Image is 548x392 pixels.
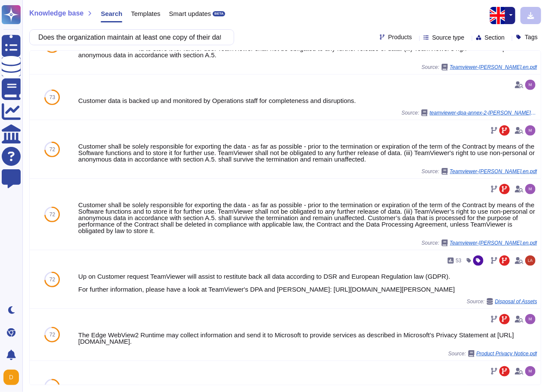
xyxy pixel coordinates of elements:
[467,298,537,305] span: Source:
[525,314,536,324] img: user
[101,10,122,17] span: Search
[525,34,538,40] span: Tags
[430,110,537,115] span: teamviewer-dpa-annex-2-[PERSON_NAME]-en.pdf
[525,255,536,266] img: user
[450,169,537,174] span: Teamviewer-[PERSON_NAME].en.pdf
[477,351,537,356] span: Product Privacy Notice.pdf
[78,273,537,292] div: Up on Customer request TeamViewer will assist to restitute back all data according to DSR and Eur...
[525,125,536,136] img: user
[525,366,536,376] img: user
[490,7,507,24] img: en
[402,109,537,116] span: Source:
[29,10,84,17] span: Knowledge base
[450,65,537,70] span: Teamviewer-[PERSON_NAME].en.pdf
[50,384,55,389] span: 72
[50,277,55,282] span: 72
[448,350,537,357] span: Source:
[78,143,537,162] div: Customer shall be solely responsible for exporting the data - as far as possible - prior to the t...
[432,34,464,40] span: Source type
[50,147,55,152] span: 72
[525,184,536,194] img: user
[525,80,536,90] img: user
[421,64,537,71] span: Source:
[169,10,211,17] span: Smart updates
[50,212,55,217] span: 72
[213,11,225,16] div: BETA
[495,299,537,304] span: Disposal of Assets
[78,332,537,345] div: The Edge WebView2 Runtime may collect information and send it to Microsoft to provide services as...
[34,30,225,45] input: Search a question or template...
[50,95,55,100] span: 73
[3,370,19,385] img: user
[450,240,537,246] span: Teamviewer-[PERSON_NAME].en.pdf
[131,10,160,17] span: Templates
[421,240,537,246] span: Source:
[2,368,25,387] button: user
[78,202,537,234] div: Customer shall be solely responsible for exporting the data - as far as possible - prior to the t...
[388,34,412,40] span: Products
[485,34,505,40] span: Section
[421,168,537,175] span: Source:
[78,39,537,58] div: Customer shall be solely responsible for exporting the data - as far as possible - prior to the t...
[50,332,55,337] span: 72
[456,258,461,263] span: 53
[78,97,537,104] div: Customer data is backed up and monitored by Operations staff for completeness and disruptions.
